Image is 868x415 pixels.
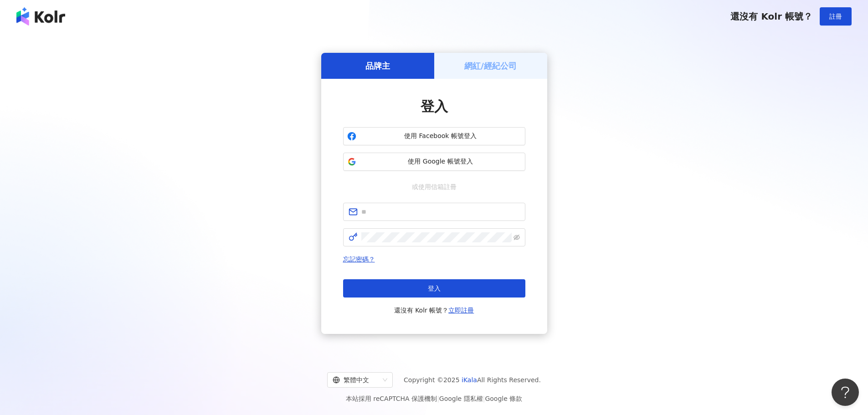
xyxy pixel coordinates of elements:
[464,60,517,72] h5: 網紅/經紀公司
[730,11,812,22] span: 還沒有 Kolr 帳號？
[394,305,474,316] span: 還沒有 Kolr 帳號？
[439,395,483,402] a: Google 隱私權
[406,182,463,192] span: 或使用信箱註冊
[485,395,522,402] a: Google 條款
[343,127,525,145] button: 使用 Facebook 帳號登入
[343,279,525,297] button: 登入
[483,395,485,402] span: |
[16,7,65,26] img: logo
[360,157,521,166] span: 使用 Google 帳號登入
[360,132,521,141] span: 使用 Facebook 帳號登入
[448,307,474,314] a: 立即註冊
[428,285,441,292] span: 登入
[343,256,375,263] a: 忘記密碼？
[437,395,439,402] span: |
[514,234,520,241] span: eye-invisible
[829,13,842,20] span: 註冊
[421,98,448,114] span: 登入
[346,393,522,404] span: 本站採用 reCAPTCHA 保護機制
[462,376,477,384] a: iKala
[404,374,541,385] span: Copyright © 2025 All Rights Reserved.
[333,373,379,387] div: 繁體中文
[832,379,859,406] iframe: Help Scout Beacon - Open
[365,60,390,72] h5: 品牌主
[820,7,852,26] button: 註冊
[343,153,525,171] button: 使用 Google 帳號登入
